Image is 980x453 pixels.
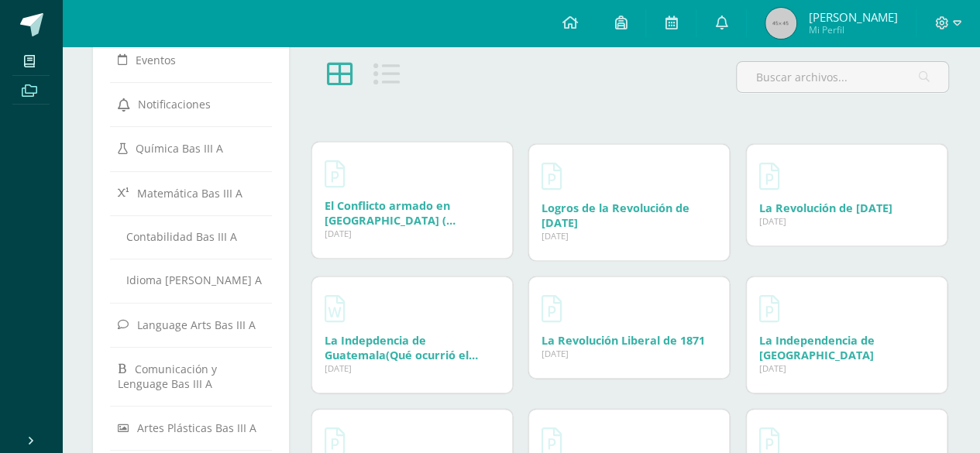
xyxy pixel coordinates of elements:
[325,333,500,362] div: Descargar La Indepdencia de Guatemala(Qué ocurrió el 15 de septiembre).docx
[542,230,717,242] div: [DATE]
[118,134,264,162] a: Química Bas III A
[325,155,345,192] a: Descargar El Conflicto armado en Guatemala ( Ejército/Guerrilla).pptx
[325,198,456,242] a: El Conflicto armado en [GEOGRAPHIC_DATA] ( Ejército/Guerrilla)
[542,201,689,230] a: Logros de la Revolución de [DATE]
[325,333,478,377] a: La Indepdencia de Guatemala(Qué ocurrió el [DATE])
[136,53,176,67] span: Eventos
[759,362,934,374] div: [DATE]
[118,414,264,441] a: Artes Plásticas Bas III A
[118,362,217,391] span: Comunicación y Lenguage Bas III A
[808,23,897,36] span: Mi Perfil
[136,141,223,156] span: Química Bas III A
[325,228,500,239] div: [DATE]
[325,198,500,228] div: Descargar El Conflicto armado en Guatemala ( Ejército/Guerrilla).pptx
[126,273,262,287] span: Idioma [PERSON_NAME] A
[759,290,779,327] a: Descargar La Independencia de Guatemala.pptx
[542,201,717,230] div: Descargar Logros de la Revolución de octubre de 1944.pptx
[759,201,892,215] a: La Revolución de [DATE]
[325,362,500,374] div: [DATE]
[138,97,211,112] span: Notificaciones
[542,290,562,327] a: Descargar La Revolución Liberal de 1871.pptx
[759,215,934,227] div: [DATE]
[118,46,264,74] a: Eventos
[118,311,264,338] a: Language Arts Bas III A
[808,9,897,25] span: [PERSON_NAME]
[759,201,934,215] div: Descargar La Revolución de octubre de 1944.pptx
[542,333,705,348] a: La Revolución Liberal de 1871
[759,157,779,194] a: Descargar La Revolución de octubre de 1944.pptx
[126,229,237,244] span: Contabilidad Bas III A
[765,8,796,39] img: 45x45
[137,317,256,331] span: Language Arts Bas III A
[325,290,345,327] a: Descargar La Indepdencia de Guatemala(Qué ocurrió el 15 de septiembre).docx
[118,90,264,118] a: Notificaciones
[118,223,264,250] a: Contabilidad Bas III A
[542,333,717,348] div: Descargar La Revolución Liberal de 1871.pptx
[118,266,264,293] a: Idioma [PERSON_NAME] A
[137,420,256,435] span: Artes Plásticas Bas III A
[118,179,264,207] a: Matemática Bas III A
[137,185,242,200] span: Matemática Bas III A
[759,333,875,362] a: La Independencia de [GEOGRAPHIC_DATA]
[737,62,948,92] input: Buscar archivos...
[759,333,934,362] div: Descargar La Independencia de Guatemala.pptx
[542,348,717,359] div: [DATE]
[542,157,562,194] a: Descargar Logros de la Revolución de octubre de 1944.pptx
[118,355,264,397] a: Comunicación y Lenguage Bas III A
